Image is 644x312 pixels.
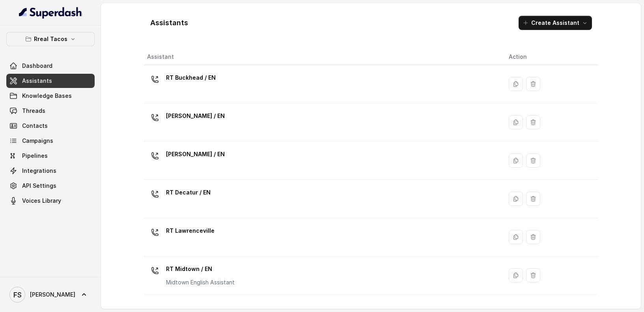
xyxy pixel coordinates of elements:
a: Pipelines [6,149,95,163]
span: Dashboard [22,62,52,70]
p: RT Lawrenceville [166,224,215,237]
span: Threads [22,107,45,115]
span: Voices Library [22,197,61,205]
a: Threads [6,104,95,118]
p: Midtown English Assistant [166,278,235,286]
text: FS [13,291,22,299]
a: Assistants [6,74,95,88]
span: Campaigns [22,137,53,145]
p: Rreal Tacos [34,34,67,44]
th: Assistant [144,49,503,65]
span: API Settings [22,182,56,190]
h1: Assistants [150,17,188,29]
span: Pipelines [22,152,48,160]
a: Campaigns [6,134,95,148]
span: Assistants [22,77,52,85]
a: Dashboard [6,59,95,73]
img: light.svg [19,6,82,19]
a: Knowledge Bases [6,89,95,103]
p: [PERSON_NAME] / EN [166,110,225,122]
th: Action [502,49,598,65]
a: Contacts [6,119,95,133]
p: RT Midtown / EN [166,263,235,275]
a: [PERSON_NAME] [6,284,95,306]
button: Create Assistant [519,16,592,30]
button: Rreal Tacos [6,32,95,46]
span: Knowledge Bases [22,92,72,100]
span: Integrations [22,167,56,175]
a: API Settings [6,179,95,193]
a: Voices Library [6,194,95,208]
p: RT Decatur / EN [166,186,211,199]
span: Contacts [22,122,48,130]
p: RT Buckhead / EN [166,71,216,84]
span: [PERSON_NAME] [30,291,75,299]
a: Integrations [6,164,95,178]
p: [PERSON_NAME] / EN [166,148,225,161]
